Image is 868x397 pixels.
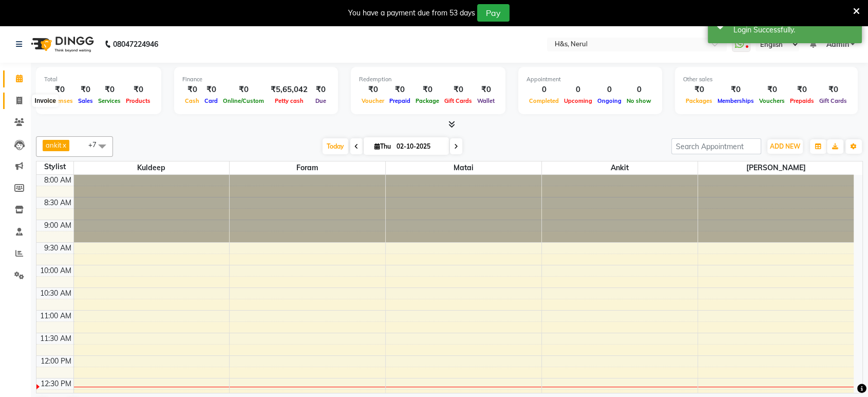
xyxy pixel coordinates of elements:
[387,84,413,96] div: ₹0
[113,30,158,59] b: 08047224946
[595,97,624,104] span: Ongoing
[88,140,104,149] span: +7
[787,84,817,96] div: ₹0
[413,84,442,96] div: ₹0
[38,311,73,321] div: 11:00 AM
[526,75,654,84] div: Appointment
[757,84,787,96] div: ₹0
[526,97,561,104] span: Completed
[202,84,220,96] div: ₹0
[123,97,153,104] span: Products
[123,84,153,96] div: ₹0
[36,161,73,172] div: Stylist
[38,265,73,276] div: 10:00 AM
[733,25,854,35] div: Login Successfully.
[32,95,59,107] div: Invoice
[561,97,595,104] span: Upcoming
[42,197,73,208] div: 8:30 AM
[359,75,497,84] div: Redemption
[595,84,624,96] div: 0
[39,378,73,389] div: 12:30 PM
[220,97,267,104] span: Online/Custom
[230,161,385,174] span: Foram
[313,97,329,104] span: Due
[359,97,387,104] span: Voucher
[372,142,393,150] span: Thu
[715,97,757,104] span: Memberships
[182,75,330,84] div: Finance
[817,84,850,96] div: ₹0
[74,161,230,174] span: Kuldeep
[267,84,312,96] div: ₹5,65,042
[220,84,267,96] div: ₹0
[817,97,850,104] span: Gift Cards
[202,97,220,104] span: Card
[42,175,73,186] div: 8:00 AM
[477,4,510,22] button: Pay
[386,161,541,174] span: matai
[39,356,73,367] div: 12:00 PM
[62,141,66,149] a: x
[561,84,595,96] div: 0
[442,84,475,96] div: ₹0
[767,139,803,154] button: ADD NEW
[44,75,153,84] div: Total
[44,84,76,96] div: ₹0
[96,84,123,96] div: ₹0
[76,97,96,104] span: Sales
[38,333,73,344] div: 11:30 AM
[475,97,497,104] span: Wallet
[698,161,854,174] span: [PERSON_NAME]
[413,97,442,104] span: Package
[182,97,202,104] span: Cash
[182,84,202,96] div: ₹0
[757,97,787,104] span: Vouchers
[526,84,561,96] div: 0
[683,75,850,84] div: Other sales
[46,141,62,149] span: ankit
[387,97,413,104] span: Prepaid
[624,84,654,96] div: 0
[42,243,73,254] div: 9:30 AM
[475,84,497,96] div: ₹0
[770,142,800,150] span: ADD NEW
[542,161,697,174] span: ankit
[715,84,757,96] div: ₹0
[359,84,387,96] div: ₹0
[96,97,123,104] span: Services
[787,97,817,104] span: Prepaids
[38,288,73,299] div: 10:30 AM
[312,84,330,96] div: ₹0
[683,84,715,96] div: ₹0
[26,30,97,59] img: logo
[348,8,475,19] div: You have a payment due from 53 days
[671,138,761,154] input: Search Appointment
[826,39,848,50] span: Admin
[272,97,306,104] span: Petty cash
[76,84,96,96] div: ₹0
[624,97,654,104] span: No show
[42,220,73,231] div: 9:00 AM
[323,138,348,154] span: Today
[393,139,445,154] input: 2025-10-02
[683,97,715,104] span: Packages
[442,97,475,104] span: Gift Cards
